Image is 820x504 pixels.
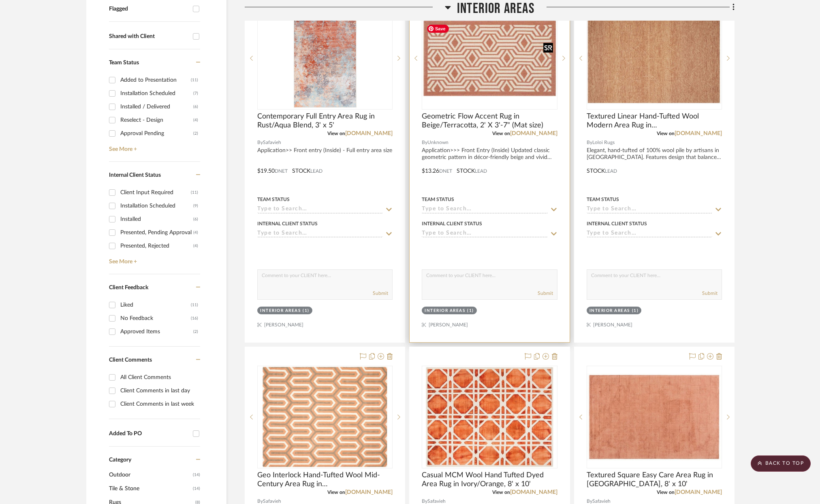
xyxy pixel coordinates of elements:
scroll-to-top-button: BACK TO TOP [751,455,811,472]
img: Geo Interlock Hand-Tufted Wool Mid-Century Area Rug in Orange/Grey, 8 x 10 [263,366,387,468]
div: Installed [120,213,193,226]
div: (1) [632,308,639,314]
div: (11) [191,74,198,87]
div: 0 [587,366,722,468]
span: Contemporary Full Entry Area Rug in Rust/Aqua Blend, 3' x 5' [257,112,393,130]
a: [DOMAIN_NAME] [345,131,393,136]
div: Internal Client Status [422,220,482,227]
span: Geo Interlock Hand-Tufted Wool Mid-Century Area Rug in [GEOGRAPHIC_DATA]/Grey, 8 x 10 [257,471,393,489]
span: Safavieh [263,139,281,146]
div: Added To PO [109,430,189,437]
div: Installation Scheduled [120,199,193,212]
div: Flagged [109,6,189,13]
div: (4) [193,114,198,127]
input: Type to Search… [422,230,547,238]
div: 0 [258,7,392,109]
div: Team Status [422,196,454,203]
span: Save [427,25,449,33]
img: Casual MCM Wool Hand Tufted Dyed Area Rug in Ivory/Orange, 8' x 10' [425,366,554,468]
div: (1) [303,308,310,314]
div: Presented, Pending Approval [120,226,193,239]
div: (11) [191,299,198,311]
span: By [587,139,592,146]
span: (14) [193,468,200,481]
span: Loloi Rugs [592,139,615,146]
span: Tile & Stone [109,482,191,496]
div: (7) [193,87,198,100]
img: Geometric Flow Accent Rug in Beige/Terracotta, 2' X 3'-7" (Mat size) [423,20,556,97]
div: Shared with Client [109,33,189,40]
div: Team Status [587,196,619,203]
div: Approval Pending [120,127,193,140]
div: (6) [193,100,198,113]
span: Unknown [427,139,448,146]
div: Installed / Delivered [120,100,193,113]
span: View on [327,490,345,495]
span: Client Comments [109,357,152,363]
div: 0 [258,366,392,468]
div: (9) [193,199,198,212]
div: (6) [193,213,198,226]
div: Presented, Rejected [120,239,193,252]
div: 0 [422,7,557,109]
span: View on [657,131,675,136]
a: [DOMAIN_NAME] [510,131,557,136]
div: Internal Client Status [257,220,318,227]
div: Team Status [257,196,290,203]
a: [DOMAIN_NAME] [345,489,393,495]
a: See More + [107,140,200,153]
a: [DOMAIN_NAME] [675,131,722,136]
button: Submit [702,290,717,297]
span: View on [492,131,510,136]
span: (14) [193,482,200,495]
div: Internal Client Status [587,220,647,227]
span: Casual MCM Wool Hand Tufted Dyed Area Rug in Ivory/Orange, 8' x 10' [422,471,557,489]
a: [DOMAIN_NAME] [675,489,722,495]
input: Type to Search… [587,206,712,214]
div: (11) [191,186,198,199]
div: Liked [120,299,191,311]
div: Approved Items [120,325,193,338]
img: Contemporary Full Entry Area Rug in Rust/Aqua Blend, 3' x 5' [293,8,357,109]
img: Textured Square Easy Care Area Rug in Rust, 8' x 10' [587,373,721,461]
span: Geometric Flow Accent Rug in Beige/Terracotta, 2' X 3'-7" (Mat size) [422,112,557,130]
span: Outdoor [109,468,191,482]
span: View on [492,490,510,495]
div: Client Comments in last day [120,384,198,397]
input: Type to Search… [257,230,383,238]
div: Reselect - Design [120,114,193,127]
input: Type to Search… [422,206,547,214]
button: Submit [538,290,553,297]
div: (2) [193,127,198,140]
div: Interior Areas [260,308,301,314]
span: View on [657,490,675,495]
span: Client Feedback [109,285,148,290]
span: Textured Square Easy Care Area Rug in [GEOGRAPHIC_DATA], 8' x 10' [587,471,722,489]
div: 0 [587,7,722,109]
span: Internal Client Status [109,172,161,178]
img: Textured Linear Hand-Tufted Wool Modern Area Rug in Terracotta, 7'-9" x 9'-9" [587,13,721,104]
span: Category [109,457,131,464]
span: By [422,139,427,146]
div: No Feedback [120,312,191,325]
div: Added to Presentation [120,74,191,87]
input: Type to Search… [587,230,712,238]
div: (1) [467,308,474,314]
div: Installation Scheduled [120,87,193,100]
div: Interior Areas [425,308,465,314]
button: Submit [373,290,388,297]
div: (4) [193,239,198,252]
span: Textured Linear Hand-Tufted Wool Modern Area Rug in [GEOGRAPHIC_DATA], 7'-9" x 9'-9" [587,112,722,130]
div: Client Comments in last week [120,398,198,411]
div: (4) [193,226,198,239]
a: See More + [107,252,200,265]
span: By [257,139,263,146]
div: All Client Comments [120,371,198,384]
span: View on [327,131,345,136]
span: Team Status [109,60,139,66]
div: (16) [191,312,198,325]
input: Type to Search… [257,206,383,214]
div: Interior Areas [589,308,630,314]
a: [DOMAIN_NAME] [510,489,557,495]
div: (2) [193,325,198,338]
